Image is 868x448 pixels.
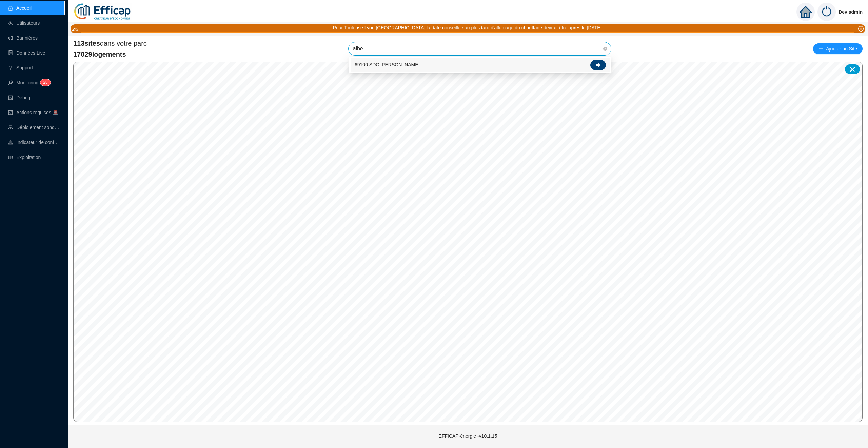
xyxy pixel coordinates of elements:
[40,79,50,86] sup: 28
[817,3,836,21] img: power
[16,110,58,115] span: Actions requises 🚨
[8,80,48,85] a: monitorMonitoring28
[800,6,812,18] span: home
[8,140,60,145] a: heat-mapIndicateur de confort
[43,80,45,85] span: 2
[8,155,41,160] a: slidersExploitation
[8,50,45,56] a: databaseDonnées Live
[351,58,610,72] div: 69100 SDC Albert Thomas
[8,65,33,70] a: questionSupport
[8,35,38,41] a: notificationBannières
[72,27,78,32] i: 2 / 3
[818,46,823,51] span: plus
[73,39,147,48] span: dans votre parc
[73,40,100,47] span: 113 sites
[813,43,863,54] button: Ajouter un Site
[8,5,32,11] a: homeAccueil
[8,125,60,130] a: clusterDéploiement sondes
[8,110,13,115] span: check-square
[333,24,603,32] div: Pour Toulouse Lyon [GEOGRAPHIC_DATA] la date conseillée au plus tard d'allumage du chauffage devr...
[8,20,40,26] a: teamUtilisateurs
[73,49,147,59] span: 17029 logements
[74,62,862,422] canvas: Map
[355,61,419,68] span: 69100 SDC [PERSON_NAME]
[8,95,30,100] a: codeDebug
[858,26,864,32] span: close-circle
[826,44,857,54] span: Ajouter un Site
[603,47,607,51] span: close-circle
[45,80,48,85] span: 8
[439,433,497,439] span: EFFICAP-énergie - v10.1.15
[839,1,863,23] span: Dev admin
